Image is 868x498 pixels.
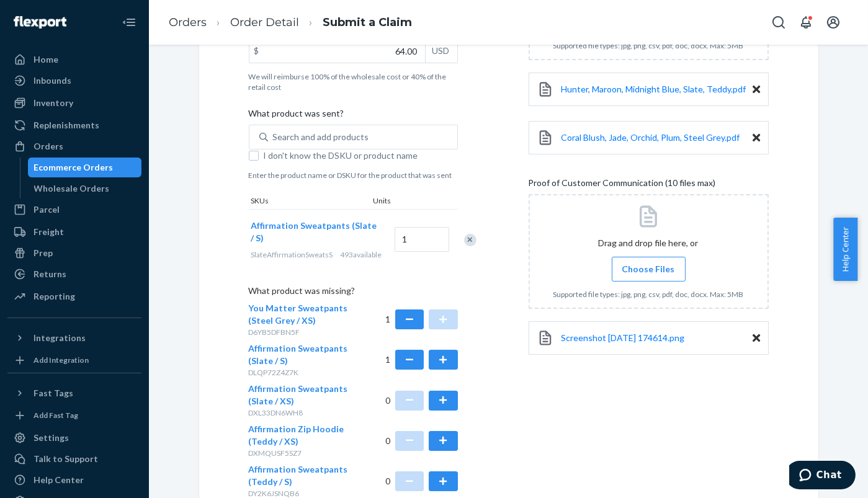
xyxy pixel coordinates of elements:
[385,383,458,418] div: 0
[766,10,791,35] button: Open Search Box
[7,328,141,348] button: Integrations
[7,470,141,490] a: Help Center
[249,327,354,337] p: D6YB5DFBN5F
[385,423,458,458] div: 0
[7,449,141,469] button: Talk to Support
[28,158,142,177] a: Ecommerce Orders
[34,182,110,195] div: Wholesale Orders
[7,353,141,368] a: Add Integration
[34,268,66,280] div: Returns
[249,464,348,487] span: Affirmation Sweatpants (Teddy / S)
[7,136,141,156] a: Orders
[794,10,818,35] button: Open notifications
[159,4,422,41] ol: breadcrumbs
[7,93,141,113] a: Inventory
[562,84,746,94] span: Hunter, Maroon, Midnight Blue, Slate, Teddy.pdf
[34,332,86,344] div: Integrations
[249,39,425,63] input: $USD
[249,383,348,406] span: Affirmation Sweatpants (Slate / XS)
[7,71,141,91] a: Inbounds
[7,264,141,284] a: Returns
[425,39,457,63] div: USD
[34,119,99,131] div: Replenishments
[251,220,377,243] span: Affirmation Sweatpants (Slate / S)
[529,177,716,194] span: Proof of Customer Communication (10 files max)
[249,343,348,366] span: Affirmation Sweatpants (Slate / S)
[34,453,98,465] div: Talk to Support
[14,16,66,29] img: Flexport logo
[7,222,141,242] a: Freight
[821,10,846,35] button: Open account menu
[341,250,382,259] span: 493 available
[385,342,458,378] div: 1
[622,263,675,275] span: Choose Files
[230,16,299,29] a: Order Detail
[251,250,333,259] span: SlateAffirmationSweatsS
[169,16,207,29] a: Orders
[562,131,740,144] a: Coral Blush, Jade, Orchid, Plum, Steel Grey.pdf
[34,290,75,303] div: Reporting
[249,407,354,418] p: DXL33DN6WH8
[34,53,58,66] div: Home
[34,140,63,153] div: Orders
[7,115,141,135] a: Replenishments
[249,303,348,326] span: You Matter Sweatpants (Steel Grey / XS)
[249,107,344,125] span: What product was sent?
[34,432,69,444] div: Settings
[264,149,458,162] span: I don't know the DSKU or product name
[34,247,53,259] div: Prep
[249,71,458,92] p: We will reimburse 100% of the wholesale cost or 40% of the retail cost
[249,195,371,208] div: SKUs
[7,383,141,403] button: Fast Tags
[249,367,354,378] p: DLQP72Z4Z7K
[395,227,449,252] input: Quantity
[28,179,142,198] a: Wholesale Orders
[249,151,259,161] input: I don't know the DSKU or product name
[251,220,380,244] button: Affirmation Sweatpants (Slate / S)
[249,424,344,447] span: Affirmation Zip Hoodie (Teddy / XS)
[7,287,141,306] a: Reporting
[789,461,856,492] iframe: Opens a widget where you can chat to one of our agents
[464,234,477,246] div: Remove Item
[562,132,740,143] span: Coral Blush, Jade, Orchid, Plum, Steel Grey.pdf
[34,474,84,486] div: Help Center
[249,39,264,63] div: $
[34,203,60,216] div: Parcel
[562,332,685,344] a: Screenshot [DATE] 174614.png
[7,200,141,220] a: Parcel
[34,97,73,109] div: Inventory
[7,50,141,69] a: Home
[34,387,73,399] div: Fast Tags
[34,355,89,365] div: Add Integration
[117,10,141,35] button: Close Navigation
[371,195,427,208] div: Units
[7,428,141,448] a: Settings
[34,74,71,87] div: Inbounds
[273,131,369,143] div: Search and add products
[385,302,458,337] div: 1
[34,226,64,238] div: Freight
[34,410,78,420] div: Add Fast Tag
[562,83,746,96] a: Hunter, Maroon, Midnight Blue, Slate, Teddy.pdf
[323,16,412,29] a: Submit a Claim
[7,408,141,423] a: Add Fast Tag
[249,448,354,458] p: DXMQUSF5SZ7
[249,170,458,180] p: Enter the product name or DSKU for the product that was sent
[562,332,685,343] span: Screenshot [DATE] 174614.png
[34,161,114,174] div: Ecommerce Orders
[249,285,458,302] p: What product was missing?
[7,243,141,263] a: Prep
[833,218,857,281] button: Help Center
